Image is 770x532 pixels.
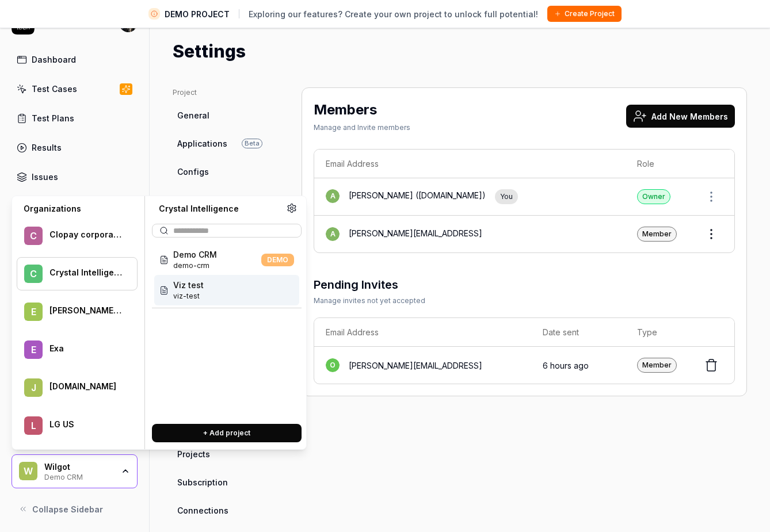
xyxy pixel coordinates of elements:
[12,48,138,71] a: Dashboard
[12,454,138,489] button: WWilgotDemo CRM
[626,105,735,128] button: Add New Members
[24,416,43,435] span: L
[173,105,283,126] a: General
[17,203,138,215] div: Organizations
[24,340,43,359] span: E
[177,137,227,150] span: Applications
[49,305,122,316] div: Everett's QA Environment
[17,409,138,442] button: LLG US
[173,161,283,182] a: Configs
[32,53,76,66] div: Dashboard
[12,166,138,188] a: Issues
[17,333,138,366] button: EExa
[242,139,262,148] span: Beta
[173,133,283,154] a: ApplicationsBeta
[12,136,138,159] a: Results
[637,227,677,242] div: Member
[12,107,138,129] a: Test Plans
[49,267,122,278] div: Crystal Intelligence
[326,358,340,372] span: o
[17,371,138,404] button: J[DOMAIN_NAME]
[637,358,677,373] div: Member
[49,229,122,240] div: Clopay corporation
[626,150,688,178] th: Role
[165,8,230,20] span: DEMO PROJECT
[314,276,425,293] h3: Pending Invites
[177,194,226,206] span: Integrations
[24,378,43,397] span: J
[637,189,670,204] div: Owner
[349,189,486,204] div: [PERSON_NAME] ([DOMAIN_NAME])
[173,279,204,291] span: Viz test
[177,109,209,121] span: General
[261,254,294,266] span: DEMO
[700,223,723,246] button: Open members actions menu
[173,443,283,465] a: Projects
[19,462,37,480] span: W
[32,112,74,124] div: Test Plans
[49,381,122,392] div: JustCall.io
[32,141,62,154] div: Results
[314,296,425,306] div: Manage invites not yet accepted
[24,227,43,245] span: C
[249,8,538,20] span: Exploring our features? Create your own project to unlock full potential!
[547,6,622,22] button: Create Project
[349,227,482,241] div: [PERSON_NAME][EMAIL_ADDRESS]
[17,257,138,290] button: CCrystal Intelligence
[177,166,209,178] span: Configs
[173,189,283,210] a: Integrations
[32,83,77,95] div: Test Cases
[177,476,228,488] span: Subscription
[173,248,217,261] span: Demo CRM
[44,462,113,472] div: Wilgot
[177,504,228,516] span: Connections
[314,99,377,120] h2: Members
[32,503,103,515] span: Collapse Sidebar
[173,291,204,301] span: Project ID: Su6u
[12,497,138,520] button: Collapse Sidebar
[17,295,138,328] button: E[PERSON_NAME] QA Environment
[49,419,122,430] div: LG US
[173,87,283,98] div: Project
[177,448,210,460] span: Projects
[349,359,482,372] div: [PERSON_NAME][EMAIL_ADDRESS]
[17,219,138,252] button: CClopay corporation
[700,185,723,208] button: Open members actions menu
[152,203,287,215] div: Crystal Intelligence
[495,189,518,204] div: You
[24,303,43,321] span: E
[152,242,302,415] div: Suggestions
[314,150,626,178] th: Email Address
[287,203,297,217] a: Organization settings
[326,189,340,203] span: a
[49,343,122,354] div: Exa
[626,318,688,347] th: Type
[173,39,246,64] h1: Settings
[152,424,302,442] button: + Add project
[44,472,113,481] div: Demo CRM
[531,318,626,347] th: Date sent
[326,227,340,241] span: a
[314,318,531,347] th: Email Address
[543,361,589,370] time: 6 hours ago
[32,171,58,183] div: Issues
[12,195,138,217] a: Insights
[173,472,283,493] a: Subscription
[314,123,410,133] div: Manage and Invite members
[173,261,217,271] span: Project ID: Retm
[12,78,138,100] a: Test Cases
[173,500,283,521] a: Connections
[24,265,43,283] span: C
